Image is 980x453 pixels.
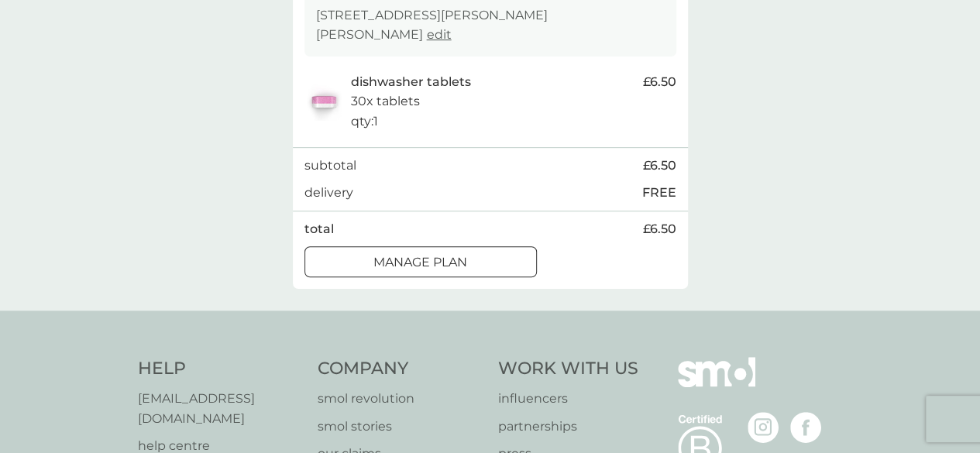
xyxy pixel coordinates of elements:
span: £6.50 [643,219,676,239]
button: Manage plan [304,246,537,277]
p: dishwasher tablets [351,72,471,92]
span: £6.50 [643,156,676,176]
a: influencers [498,389,638,409]
a: [EMAIL_ADDRESS][DOMAIN_NAME] [138,389,303,428]
p: total [304,219,334,239]
p: subtotal [304,156,356,176]
p: [STREET_ADDRESS][PERSON_NAME][PERSON_NAME] [316,5,665,45]
a: smol revolution [318,389,483,409]
p: qty : 1 [351,112,378,132]
p: delivery [304,183,353,203]
h4: Work With Us [498,357,638,381]
p: 30x tablets [351,91,420,112]
a: partnerships [498,417,638,437]
p: Manage plan [373,252,467,273]
h4: Company [318,357,483,381]
h4: Help [138,357,303,381]
img: visit the smol Instagram page [748,412,779,443]
p: FREE [642,183,676,203]
img: smol [678,357,755,410]
a: smol stories [318,417,483,437]
span: £6.50 [643,72,676,92]
a: edit [427,27,452,42]
img: visit the smol Facebook page [790,412,821,443]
